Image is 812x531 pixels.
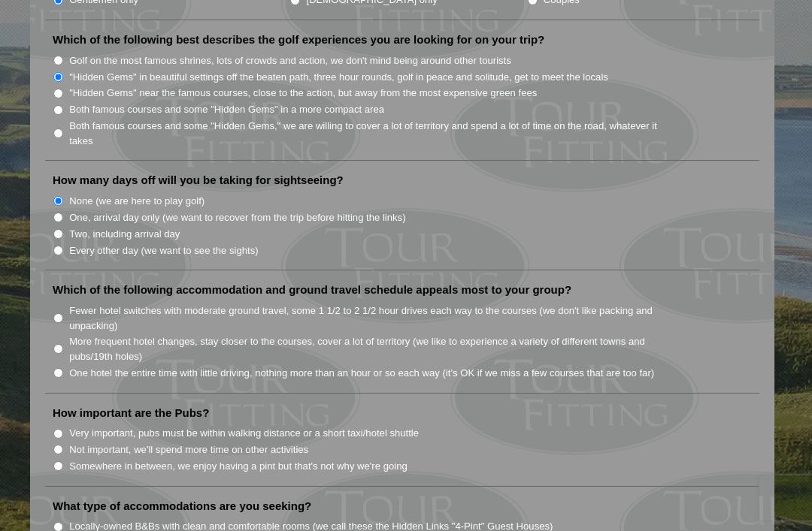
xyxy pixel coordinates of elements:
label: None (we are here to play golf) [69,194,205,209]
label: "Hidden Gems" near the famous courses, close to the action, but away from the most expensive gree... [69,86,537,101]
label: Both famous courses and some "Hidden Gems" in a more compact area [69,102,384,117]
label: Golf on the most famous shrines, lots of crowds and action, we don't mind being around other tour... [69,53,511,68]
label: Two, including arrival day [69,227,180,242]
label: Both famous courses and some "Hidden Gems," we are willing to cover a lot of territory and spend ... [69,119,674,148]
label: Which of the following accommodation and ground travel schedule appeals most to your group? [53,282,571,297]
label: Which of the following best describes the golf experiences you are looking for on your trip? [53,32,544,47]
label: Not important, we'll spend more time on other activities [69,442,308,457]
label: Very important, pubs must be within walking distance or a short taxi/hotel shuttle [69,426,419,441]
label: Every other day (we want to see the sights) [69,243,258,258]
label: How important are the Pubs? [53,406,209,421]
label: One hotel the entire time with little driving, nothing more than an hour or so each way (it’s OK ... [69,366,654,381]
label: How many days off will you be taking for sightseeing? [53,173,344,188]
label: One, arrival day only (we want to recover from the trip before hitting the links) [69,210,405,225]
label: Fewer hotel switches with moderate ground travel, some 1 1/2 to 2 1/2 hour drives each way to the... [69,303,674,333]
label: "Hidden Gems" in beautiful settings off the beaten path, three hour rounds, golf in peace and sol... [69,70,608,85]
label: More frequent hotel changes, stay closer to the courses, cover a lot of territory (we like to exp... [69,334,674,364]
label: Somewhere in between, we enjoy having a pint but that's not why we're going [69,459,408,474]
label: What type of accommodations are you seeking? [53,499,311,514]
